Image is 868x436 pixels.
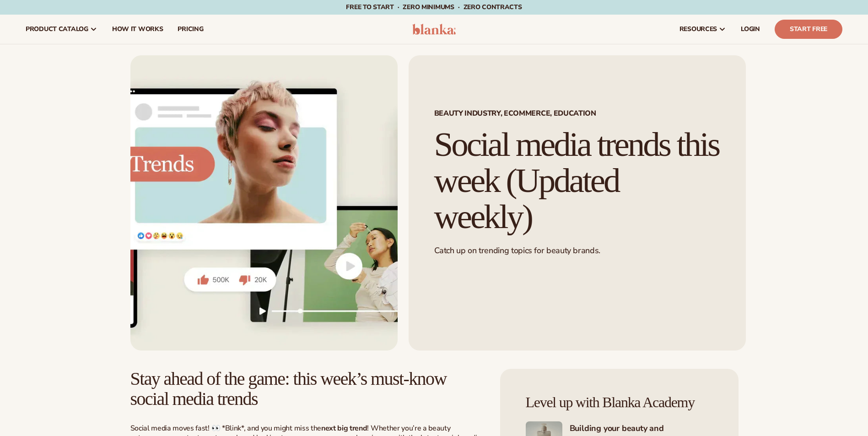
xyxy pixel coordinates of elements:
[679,26,717,33] span: resources
[672,15,733,44] a: resources
[412,24,456,35] img: logo
[170,15,210,44] a: pricing
[346,3,522,11] span: Free to start · ZERO minimums · ZERO contracts
[26,26,88,33] span: product catalog
[775,20,842,39] a: Start Free
[741,26,760,33] span: LOGIN
[112,26,163,33] span: How It Works
[526,394,713,410] h4: Level up with Blanka Academy
[434,127,720,234] h1: Social media trends this week (Updated weekly)
[434,110,720,117] span: Beauty Industry, Ecommerce, Education
[130,55,398,351] img: Social media trends this week (Updated weekly)
[733,15,767,44] a: LOGIN
[178,26,203,33] span: pricing
[321,423,367,433] strong: next big trend
[130,369,482,409] h2: Stay ahead of the game: this week’s must-know social media trends
[434,245,600,256] span: Catch up on trending topics for beauty brands.
[105,15,171,44] a: How It Works
[18,15,105,44] a: product catalog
